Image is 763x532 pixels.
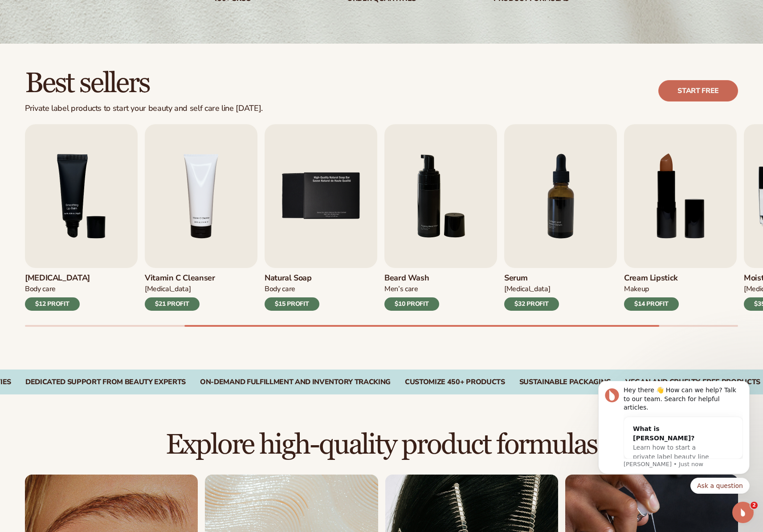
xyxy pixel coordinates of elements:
[25,297,80,311] div: $12 PROFIT
[732,502,754,523] iframe: Intercom live chat
[658,80,738,102] a: Start free
[39,79,158,87] p: Message from Lee, sent Just now
[624,297,679,311] div: $14 PROFIT
[585,381,763,499] iframe: Intercom notifications message
[48,63,124,89] span: Learn how to start a private label beauty line with [PERSON_NAME]
[624,124,737,311] a: 8 / 9
[39,36,140,97] div: What is [PERSON_NAME]?Learn how to start a private label beauty line with [PERSON_NAME]
[25,104,263,114] div: Private label products to start your beauty and self care line [DATE].
[106,97,165,113] button: Quick reply: Ask a question
[384,273,439,283] h3: Beard Wash
[145,297,200,311] div: $21 PROFIT
[25,378,186,386] div: Dedicated Support From Beauty Experts
[25,69,263,98] h2: Best sellers
[265,124,377,311] a: 5 / 9
[504,297,559,311] div: $32 PROFIT
[384,124,497,311] a: 6 / 9
[504,284,559,294] div: [MEDICAL_DATA]
[25,273,90,283] h3: [MEDICAL_DATA]
[504,273,559,283] h3: Serum
[13,97,165,113] div: Quick reply options
[145,284,215,294] div: [MEDICAL_DATA]
[145,273,215,283] h3: Vitamin C Cleanser
[265,297,319,311] div: $15 PROFIT
[25,124,138,311] a: 3 / 9
[25,430,738,460] h2: Explore high-quality product formulas
[384,284,439,294] div: Men’s Care
[504,124,617,311] a: 7 / 9
[48,43,131,62] div: What is [PERSON_NAME]?
[39,5,158,31] div: Hey there 👋 How can we help? Talk to our team. Search for helpful articles.
[519,378,611,386] div: SUSTAINABLE PACKAGING
[20,7,34,21] img: Profile image for Lee
[145,124,257,311] a: 4 / 9
[200,378,391,386] div: On-Demand Fulfillment and Inventory Tracking
[405,378,505,386] div: CUSTOMIZE 450+ PRODUCTS
[265,273,319,283] h3: Natural Soap
[751,502,758,509] span: 2
[624,284,679,294] div: Makeup
[39,5,158,78] div: Message content
[624,273,679,283] h3: Cream Lipstick
[384,297,439,311] div: $10 PROFIT
[25,284,90,294] div: Body Care
[625,378,760,386] div: VEGAN AND CRUELTY-FREE PRODUCTS
[265,284,319,294] div: Body Care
